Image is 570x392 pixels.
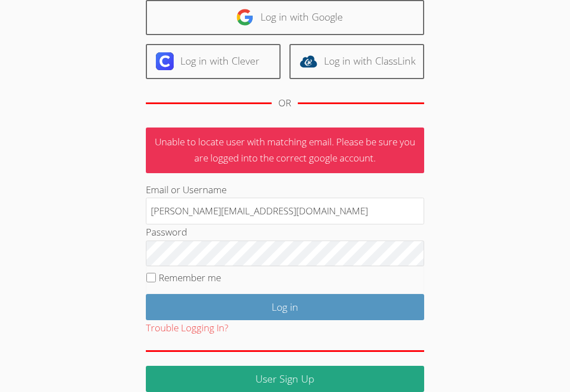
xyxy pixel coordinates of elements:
[236,8,254,26] img: google-logo-50288ca7cdecda66e5e0955fdab243c47b7ad437acaf1139b6f446037453330a.svg
[146,366,424,392] a: User Sign Up
[146,128,424,173] p: Unable to locate user with matching email. Please be sure you are logged into the correct google ...
[159,271,221,284] label: Remember me
[278,95,291,111] div: OR
[299,52,317,70] img: classlink-logo-d6bb404cc1216ec64c9a2012d9dc4662098be43eaf13dc465df04b49fa7ab582.svg
[146,183,227,196] label: Email or Username
[146,226,187,238] label: Password
[289,44,424,79] a: Log in with ClassLink
[156,52,174,70] img: clever-logo-6eab21bc6e7a338710f1a6ff85c0baf02591cd810cc4098c63d3a4b26e2feb20.svg
[146,44,281,79] a: Log in with Clever
[146,294,424,320] input: Log in
[146,320,228,336] button: Trouble Logging In?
